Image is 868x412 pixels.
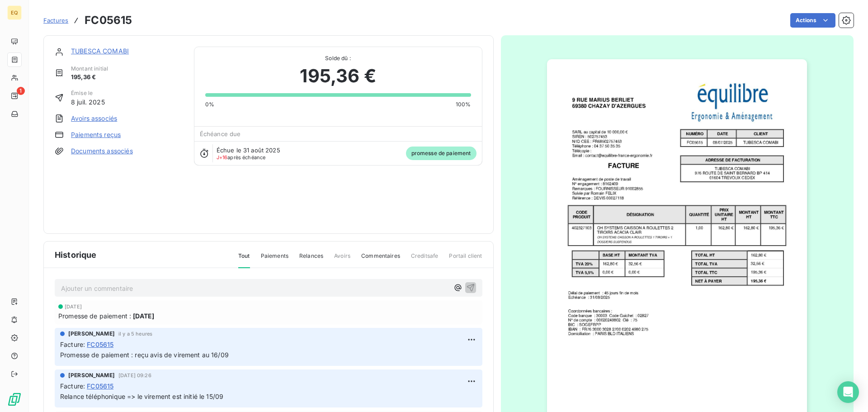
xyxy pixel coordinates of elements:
span: Émise le [71,89,105,97]
span: Commentaires [361,252,400,267]
span: Factures [43,17,68,24]
span: Montant initial [71,65,108,73]
span: Historique [55,249,97,261]
div: EQ [7,5,22,20]
span: 1 [17,87,25,95]
span: 8 juil. 2025 [71,97,105,107]
span: [PERSON_NAME] [68,330,115,338]
a: Factures [43,16,68,25]
span: Échéance due [200,130,241,137]
span: Solde dû : [205,54,471,62]
span: Avoirs [334,252,350,267]
span: Creditsafe [411,252,439,267]
span: [PERSON_NAME] [68,371,115,379]
span: [DATE] [133,311,154,321]
span: 195,36 € [71,73,108,82]
span: il y a 5 heures [118,331,152,336]
span: Promesse de paiement : [58,311,131,321]
span: 0% [205,100,214,109]
span: 195,36 € [300,62,376,90]
span: J+16 [217,154,228,161]
span: Portail client [449,252,482,267]
span: après échéance [217,155,266,160]
span: Facture : [60,381,85,391]
span: Promesse de paiement : reçu avis de virement au 16/09 [60,351,229,359]
span: FC05615 [87,381,113,391]
h3: FC05615 [85,12,132,28]
span: Relances [299,252,323,267]
span: promesse de paiement [406,147,476,160]
span: FC05615 [87,340,113,349]
span: Tout [238,252,250,268]
span: [DATE] 09:26 [118,373,151,378]
a: Paiements reçus [71,130,121,139]
span: Paiements [261,252,288,267]
span: [DATE] [65,304,82,309]
span: Relance téléphonique => le virement est initié le 15/09 [60,393,223,400]
button: Actions [790,13,835,28]
span: Facture : [60,340,85,349]
div: Open Intercom Messenger [837,381,859,403]
img: Logo LeanPay [7,392,22,407]
a: Avoirs associés [71,114,117,123]
span: Échue le 31 août 2025 [217,147,280,154]
a: Documents associés [71,147,133,156]
a: TUBESCA COMABI [71,47,129,55]
span: 100% [456,100,471,109]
